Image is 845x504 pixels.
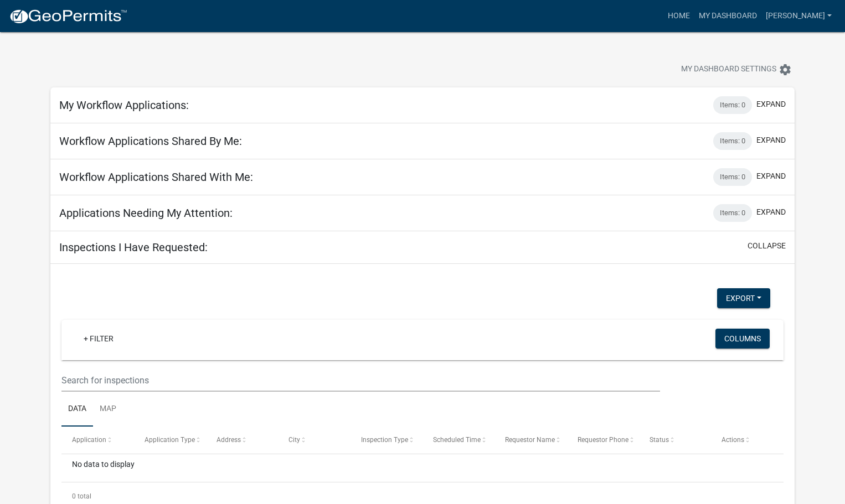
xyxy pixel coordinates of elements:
[206,427,278,453] datatable-header-cell: Address
[350,427,422,453] datatable-header-cell: Inspection Type
[681,63,776,76] span: My Dashboard Settings
[761,6,836,27] a: [PERSON_NAME]
[59,241,208,254] h5: Inspections I Have Requested:
[278,427,350,453] datatable-header-cell: City
[59,98,189,112] h5: My Workflow Applications:
[756,98,786,110] button: expand
[494,427,566,453] datatable-header-cell: Requestor Name
[650,436,669,444] span: Status
[756,170,786,182] button: expand
[288,436,300,444] span: City
[61,369,660,392] input: Search for inspections
[59,206,233,220] h5: Applications Needing My Attention:
[75,329,122,349] a: + Filter
[722,436,744,444] span: Actions
[715,329,770,349] button: Columns
[748,240,786,252] button: collapse
[711,427,783,453] datatable-header-cell: Actions
[72,436,106,444] span: Application
[717,288,770,308] button: Export
[422,427,494,453] datatable-header-cell: Scheduled Time
[713,204,752,222] div: Items: 0
[433,436,481,444] span: Scheduled Time
[663,6,694,27] a: Home
[217,436,241,444] span: Address
[145,436,195,444] span: Application Type
[756,134,786,146] button: expand
[61,454,783,482] div: No data to display
[672,59,801,80] button: My Dashboard Settingssettings
[361,436,408,444] span: Inspection Type
[505,436,555,444] span: Requestor Name
[779,63,792,76] i: settings
[59,170,253,184] h5: Workflow Applications Shared With Me:
[566,427,638,453] datatable-header-cell: Requestor Phone
[578,436,628,444] span: Requestor Phone
[713,132,752,150] div: Items: 0
[694,6,761,27] a: My Dashboard
[134,427,206,453] datatable-header-cell: Application Type
[93,392,123,427] a: Map
[61,392,93,427] a: Data
[756,206,786,218] button: expand
[61,427,133,453] datatable-header-cell: Application
[713,96,752,114] div: Items: 0
[713,168,752,186] div: Items: 0
[639,427,711,453] datatable-header-cell: Status
[59,134,242,148] h5: Workflow Applications Shared By Me:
